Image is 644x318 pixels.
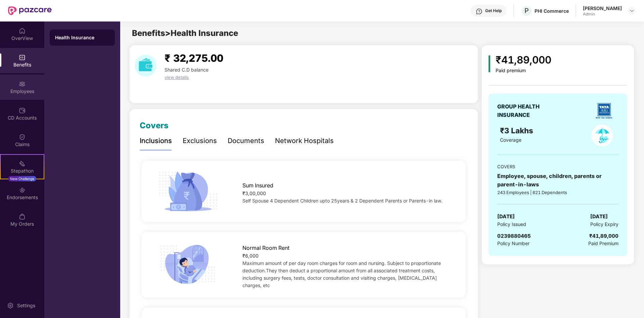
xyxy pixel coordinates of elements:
img: insurerLogo [592,99,616,123]
img: svg+xml;base64,PHN2ZyB4bWxucz0iaHR0cDovL3d3dy53My5vcmcvMjAwMC9zdmciIHdpZHRoPSIyMSIgaGVpZ2h0PSIyMC... [19,160,26,167]
span: 0239880465 [497,233,531,239]
img: svg+xml;base64,PHN2ZyBpZD0iRW1wbG95ZWVzIiB4bWxucz0iaHR0cDovL3d3dy53My5vcmcvMjAwMC9zdmciIHdpZHRoPS... [19,81,26,87]
span: Policy Expiry [590,221,618,228]
div: ₹41,89,000 [496,52,551,68]
span: ₹ 32,275.00 [165,52,223,64]
span: Paid Premium [588,240,618,247]
div: Stepathon [1,168,44,174]
img: New Pazcare Logo [8,6,52,15]
span: Benefits > Health Insurance [132,28,238,38]
span: Coverage [500,137,521,143]
div: ₹41,89,000 [589,232,618,240]
img: icon [156,242,220,287]
img: icon [156,169,220,214]
div: GROUP HEALTH INSURANCE [497,102,556,119]
span: Policy Number [497,240,530,246]
span: Policy Issued [497,221,526,228]
div: ₹6,000 [242,252,451,260]
div: COVERS [497,163,618,170]
span: Sum Insured [242,181,273,190]
span: P [524,7,529,15]
img: svg+xml;base64,PHN2ZyBpZD0iQ0RfQWNjb3VudHMiIGRhdGEtbmFtZT0iQ0QgQWNjb3VudHMiIHhtbG5zPSJodHRwOi8vd3... [19,107,26,114]
div: Exclusions [183,136,217,146]
div: 243 Employees | 621 Dependents [497,189,618,196]
img: svg+xml;base64,PHN2ZyBpZD0iQmVuZWZpdHMiIHhtbG5zPSJodHRwOi8vd3d3LnczLm9yZy8yMDAwL3N2ZyIgd2lkdGg9Ij... [19,54,26,61]
div: Employee, spouse, children, parents or parent-in-laws [497,172,618,189]
div: Settings [15,302,37,309]
span: ₹3 Lakhs [500,126,535,135]
img: download [135,55,156,77]
span: [DATE] [590,213,608,221]
img: svg+xml;base64,PHN2ZyBpZD0iSG9tZSIgeG1sbnM9Imh0dHA6Ly93d3cudzMub3JnLzIwMDAvc3ZnIiB3aWR0aD0iMjAiIG... [19,28,26,34]
img: policyIcon [591,125,613,146]
img: svg+xml;base64,PHN2ZyBpZD0iU2V0dGluZy0yMHgyMCIgeG1sbnM9Imh0dHA6Ly93d3cudzMub3JnLzIwMDAvc3ZnIiB3aW... [7,302,14,309]
div: PHI Commerce [535,8,569,14]
img: svg+xml;base64,PHN2ZyBpZD0iTXlfT3JkZXJzIiBkYXRhLW5hbWU9Ik15IE9yZGVycyIgeG1sbnM9Imh0dHA6Ly93d3cudz... [19,213,26,220]
span: view details [165,75,189,80]
span: Normal Room Rent [242,244,289,252]
div: Paid premium [496,68,551,74]
div: Get Help [485,8,502,13]
div: Documents [228,136,264,146]
img: icon [489,55,490,72]
span: Maximum amount of per day room charges for room and nursing. Subject to proportionate deduction.T... [242,260,441,288]
div: [PERSON_NAME] [583,5,622,11]
span: Covers [140,121,169,130]
div: ₹3,00,000 [242,190,451,197]
img: svg+xml;base64,PHN2ZyBpZD0iRHJvcGRvd24tMzJ4MzIiIHhtbG5zPSJodHRwOi8vd3d3LnczLm9yZy8yMDAwL3N2ZyIgd2... [629,8,635,13]
img: svg+xml;base64,PHN2ZyBpZD0iSGVscC0zMngzMiIgeG1sbnM9Imh0dHA6Ly93d3cudzMub3JnLzIwMDAvc3ZnIiB3aWR0aD... [476,8,482,15]
span: [DATE] [497,213,515,221]
img: svg+xml;base64,PHN2ZyBpZD0iQ2xhaW0iIHhtbG5zPSJodHRwOi8vd3d3LnczLm9yZy8yMDAwL3N2ZyIgd2lkdGg9IjIwIi... [19,134,26,140]
div: Network Hospitals [275,136,334,146]
span: Self Spouse 4 Dependent Children upto 25years & 2 Dependent Parents or Parents-in law. [242,198,443,203]
div: Admin [583,11,622,17]
span: Shared C.D balance [165,67,209,73]
div: Inclusions [140,136,172,146]
img: svg+xml;base64,PHN2ZyBpZD0iRW5kb3JzZW1lbnRzIiB4bWxucz0iaHR0cDovL3d3dy53My5vcmcvMjAwMC9zdmciIHdpZH... [19,187,26,193]
div: New Challenge [8,176,36,181]
div: Health Insurance [55,34,109,41]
